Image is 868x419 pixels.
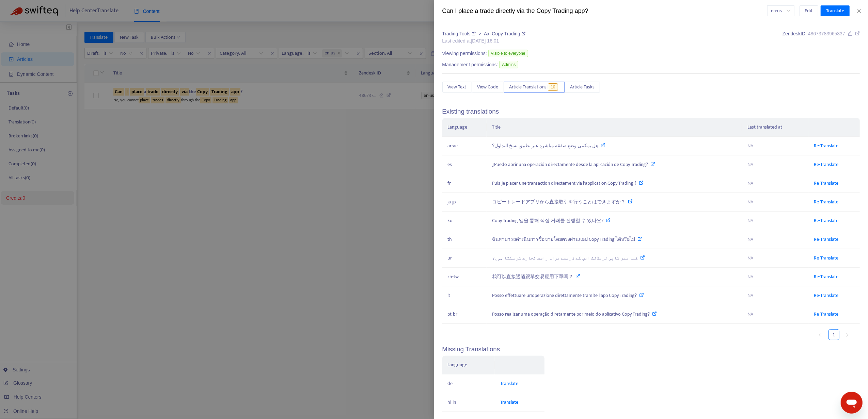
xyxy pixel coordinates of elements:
span: NA [747,235,753,243]
a: Re-Translate [814,273,838,281]
li: Previous Page [815,329,826,340]
td: es [442,155,487,174]
a: Re-Translate [814,142,838,150]
span: NA [747,254,753,262]
button: Translate [821,5,850,16]
button: Article Translations10 [504,82,565,93]
li: 1 [828,329,839,340]
a: Trading Tools [442,31,477,36]
div: コピートレードアプリから直接取引を行うことはできますか？ [492,198,737,206]
span: close [856,8,862,14]
div: Posso effettuare un'operazione direttamente tramite l'app Copy Trading? [492,292,737,299]
div: هل يمكنني وضع صفقة مباشرة عبر تطبيق نسخ التداول؟ [492,142,737,150]
span: 10 [548,83,558,91]
span: Admins [499,61,518,68]
th: Last translated at [742,118,808,137]
a: Re-Translate [814,161,838,168]
td: ur [442,249,487,268]
span: Article Tasks [570,83,595,91]
button: Edit [800,5,818,16]
span: NA [747,161,753,168]
div: کیا میں کاپی ٹریڈنگ ایپ کے ذریعے براہ راست تجارت کر سکتا ہوں؟ [492,254,737,262]
a: Re-Translate [814,310,838,318]
span: NA [747,198,753,206]
td: fr [442,174,487,193]
span: View Text [448,83,467,91]
span: 48673783965337 [808,31,845,36]
div: 我可以直接透過跟單交易應用下單嗎？ [492,273,737,281]
span: Translate [826,7,844,15]
span: NA [747,291,753,299]
span: NA [747,273,753,281]
li: Next Page [842,329,853,340]
div: ฉันสามารถดำเนินการซื้อขายโดยตรงผ่านแอป Copy Trading ได้หรือไม่ [492,236,737,243]
td: ko [442,212,487,230]
span: Article Translations [509,83,547,91]
button: Close [854,8,864,14]
div: Posso realizar uma operação diretamente por meio do aplicativo Copy Trading? [492,311,737,318]
th: Language [442,118,487,137]
th: Title [487,118,742,137]
span: NA [747,310,753,318]
th: Language [442,356,495,374]
span: View Code [477,83,499,91]
a: Axi Copy Trading [484,31,526,36]
span: Visible to everyone [488,50,528,57]
div: Zendesk ID: [783,30,860,45]
a: Re-Translate [814,179,838,187]
h5: Existing translations [442,108,860,116]
td: it [442,286,487,305]
td: th [442,230,487,249]
td: de [442,374,495,393]
td: ja-jp [442,193,487,212]
button: View Text [442,82,472,93]
a: Re-Translate [814,291,838,299]
div: Puis-je placer une transaction directement via l'application Copy Trading ? [492,180,737,187]
h5: Missing Translations [442,346,860,353]
a: Translate [500,380,518,387]
div: Last edited at [DATE] 16:01 [442,37,526,45]
td: ar-ae [442,137,487,155]
div: Copy Trading 앱을 통해 직접 거래를 진행할 수 있나요? [492,217,737,224]
button: left [815,329,826,340]
span: NA [747,142,753,150]
span: Viewing permissions: [442,50,487,57]
span: en-us [771,6,790,16]
td: zh-tw [442,268,487,286]
td: pt-br [442,305,487,324]
span: Edit [805,7,813,15]
a: Re-Translate [814,217,838,224]
iframe: Button to launch messaging window [841,392,863,414]
button: right [842,329,853,340]
span: Management permissions: [442,61,498,68]
span: left [818,333,822,337]
button: View Code [472,82,504,93]
span: NA [747,179,753,187]
div: Can I place a trade directly via the Copy Trading app? [442,6,767,16]
a: Re-Translate [814,198,838,206]
a: Re-Translate [814,235,838,243]
span: right [846,333,850,337]
div: > [442,30,526,37]
div: ¿Puedo abrir una operación directamente desde la aplicación de Copy Trading? [492,161,737,168]
a: Re-Translate [814,254,838,262]
span: NA [747,217,753,224]
td: hi-in [442,393,495,412]
a: Translate [500,398,518,406]
a: 1 [829,330,839,340]
button: Article Tasks [565,82,600,93]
